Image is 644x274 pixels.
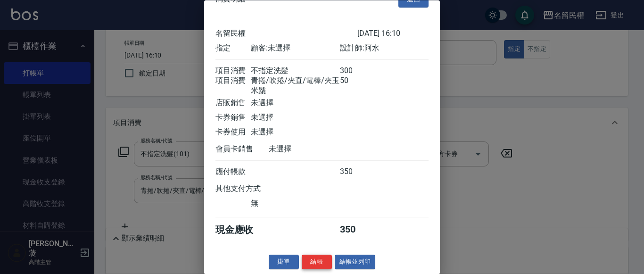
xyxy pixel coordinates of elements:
div: 項目消費 [215,76,251,96]
div: 350 [340,167,375,177]
div: 設計師: 阿水 [340,44,429,54]
div: 顧客: 未選擇 [251,44,339,54]
div: 名留民權 [215,29,357,39]
div: 指定 [215,44,251,54]
div: 未選擇 [251,113,339,123]
div: 未選擇 [269,145,357,155]
div: 卡券使用 [215,128,251,138]
div: 會員卡銷售 [215,145,269,155]
div: 店販銷售 [215,99,251,108]
div: 青捲/吹捲/夾直/電棒/夾玉米鬚 [251,76,339,96]
div: 50 [340,76,375,96]
div: 其他支付方式 [215,184,287,194]
div: 卡券銷售 [215,113,251,123]
div: 未選擇 [251,99,339,108]
div: 350 [340,224,375,237]
div: 無 [251,199,339,209]
div: 應付帳款 [215,167,251,177]
button: 結帳 [302,255,332,270]
div: 未選擇 [251,128,339,138]
button: 結帳並列印 [335,255,376,270]
div: 300 [340,66,375,76]
div: 現金應收 [215,224,269,237]
button: 掛單 [269,255,299,270]
div: 不指定洗髮 [251,66,339,76]
div: [DATE] 16:10 [357,29,429,39]
div: 項目消費 [215,66,251,76]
